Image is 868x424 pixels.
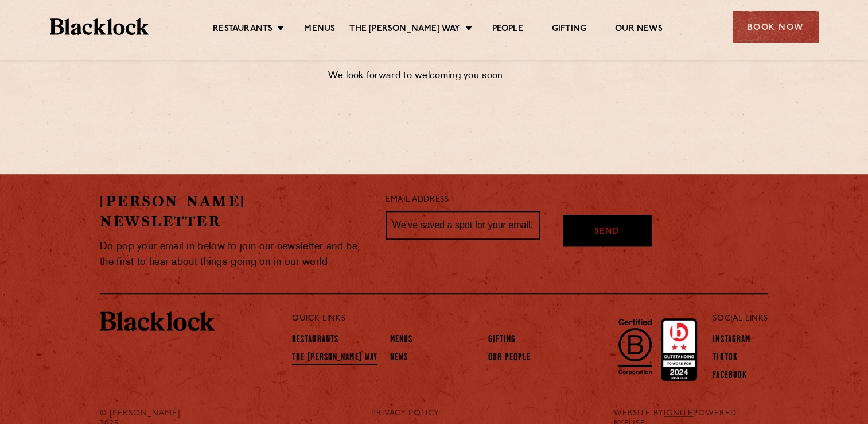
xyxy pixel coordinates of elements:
a: Menus [390,334,413,347]
img: BL_Textured_Logo-footer-cropped.svg [50,18,149,35]
a: The [PERSON_NAME] Way [349,24,460,36]
a: Gifting [488,334,516,347]
p: Do pop your email in below to join our newsletter and be the first to hear about things going on ... [100,239,368,270]
label: Email Address [386,194,449,207]
img: Accred_2023_2star.png [661,318,697,381]
a: Instagram [713,334,750,347]
a: Restaurants [213,24,273,36]
a: Menus [304,24,335,36]
a: Restaurants [292,334,338,347]
a: Our People [488,352,531,365]
p: We look forward to welcoming you soon. [328,68,768,84]
a: IGNITE [664,409,693,418]
a: People [492,24,523,36]
a: News [390,352,408,365]
p: Quick Links [292,311,675,326]
a: The [PERSON_NAME] Way [292,352,377,365]
a: Facebook [713,370,747,383]
a: PRIVACY POLICY [371,408,439,419]
a: Gifting [552,24,586,36]
span: Send [594,226,620,239]
a: Our News [615,24,663,36]
h2: [PERSON_NAME] Newsletter [100,191,368,232]
input: We’ve saved a spot for your email... [386,211,540,240]
img: B-Corp-Logo-Black-RGB.svg [612,312,659,381]
a: TikTok [713,352,738,365]
p: Social Links [713,311,768,326]
img: BL_Textured_Logo-footer-cropped.svg [100,311,215,331]
div: Book Now [733,11,819,43]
